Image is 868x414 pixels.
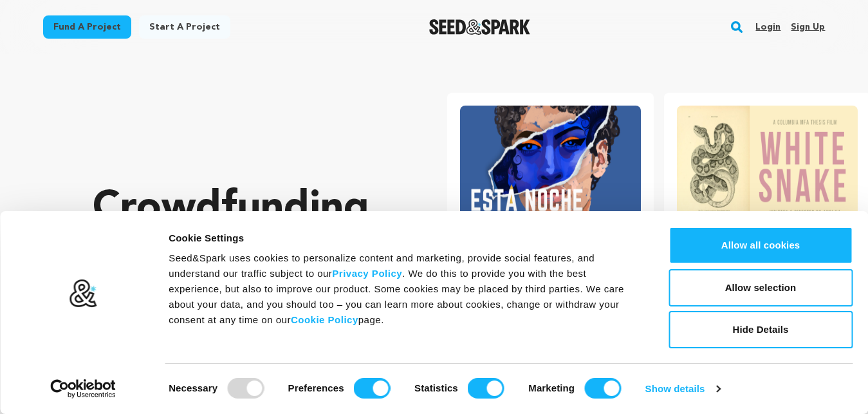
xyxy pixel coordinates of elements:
a: Start a project [139,15,230,39]
button: Allow all cookies [669,227,853,264]
a: Fund a project [43,15,131,39]
strong: Necessary [169,382,217,393]
div: Seed&Spark uses cookies to personalize content and marketing, provide social features, and unders... [169,250,640,328]
a: Login [755,17,780,37]
a: Show details [645,379,720,399]
button: Hide Details [669,311,853,348]
p: Crowdfunding that . [93,183,396,338]
a: Sign up [791,17,825,37]
img: White Snake image [677,106,858,229]
img: ESTA NOCHE image [460,106,641,229]
div: Cookie Settings [169,231,640,246]
strong: Preferences [288,382,344,393]
a: Cookie Policy [291,314,358,325]
img: Seed&Spark Logo Dark Mode [429,19,530,35]
img: logo [69,279,98,308]
button: Allow selection [669,269,853,306]
legend: Consent Selection [168,373,169,373]
a: Seed&Spark Homepage [429,19,530,35]
strong: Statistics [414,382,458,393]
a: Privacy Policy [332,268,402,279]
strong: Marketing [528,382,575,393]
a: Usercentrics Cookiebot - opens in a new window [27,379,140,399]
